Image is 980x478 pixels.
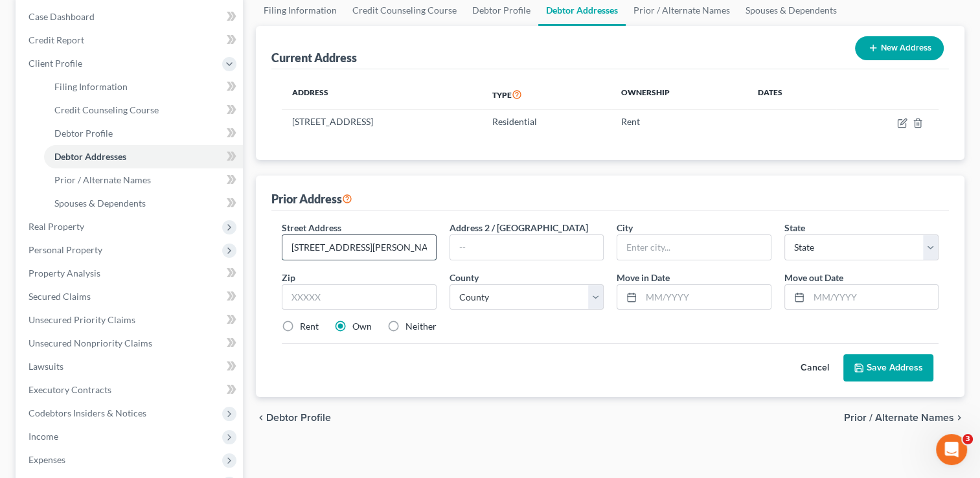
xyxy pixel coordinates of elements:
[256,413,331,423] button: chevron_left Debtor Profile
[617,222,633,233] span: City
[747,80,837,109] th: Dates
[482,80,611,109] th: Type
[28,267,100,279] span: Property Analysis
[611,80,747,109] th: Ownership
[617,272,670,283] span: Move in Date
[28,58,82,69] span: Client Profile
[54,128,113,139] span: Debtor Profile
[18,378,243,402] a: Executory Contracts
[266,413,331,423] span: Debtor Profile
[936,434,967,465] iframe: Intercom live chat
[28,361,63,372] span: Lawsuits
[843,354,933,381] button: Save Address
[18,285,243,308] a: Secured Claims
[271,191,352,207] div: Prior Address
[44,168,243,192] a: Prior / Alternate Names
[282,284,436,310] input: XXXXX
[450,272,479,283] span: County
[54,104,159,115] span: Credit Counseling Course
[54,198,146,209] span: Spouses & Dependents
[963,434,973,444] span: 3
[28,431,58,442] span: Income
[44,98,243,122] a: Credit Counseling Course
[611,109,747,134] td: Rent
[352,320,372,333] label: Own
[54,151,126,162] span: Debtor Addresses
[18,355,243,378] a: Lawsuits
[18,28,243,52] a: Credit Report
[54,174,151,185] span: Prior / Alternate Names
[844,413,954,423] span: Prior / Alternate Names
[271,50,357,65] div: Current Address
[28,384,111,395] span: Executory Contracts
[282,109,482,134] td: [STREET_ADDRESS]
[44,145,243,168] a: Debtor Addresses
[28,407,146,418] span: Codebtors Insiders & Notices
[28,221,84,232] span: Real Property
[482,109,611,134] td: Residential
[282,80,482,109] th: Address
[44,192,243,215] a: Spouses & Dependents
[641,285,770,310] input: MM/YYYY
[44,75,243,98] a: Filing Information
[28,11,95,22] span: Case Dashboard
[28,337,152,348] span: Unsecured Nonpriority Claims
[28,454,65,465] span: Expenses
[844,413,964,423] button: Prior / Alternate Names chevron_right
[405,320,437,333] label: Neither
[18,5,243,28] a: Case Dashboard
[256,413,266,423] i: chevron_left
[784,272,843,283] span: Move out Date
[18,332,243,355] a: Unsecured Nonpriority Claims
[18,308,243,332] a: Unsecured Priority Claims
[18,262,243,285] a: Property Analysis
[28,34,84,45] span: Credit Report
[282,272,295,283] span: Zip
[954,413,964,423] i: chevron_right
[809,285,938,310] input: MM/YYYY
[282,222,341,233] span: Street Address
[54,81,128,92] span: Filing Information
[855,36,944,60] button: New Address
[784,222,805,233] span: State
[300,320,319,333] label: Rent
[28,314,135,325] span: Unsecured Priority Claims
[44,122,243,145] a: Debtor Profile
[786,355,843,381] button: Cancel
[617,235,770,260] input: Enter city...
[28,291,91,302] span: Secured Claims
[450,235,603,260] input: --
[28,244,102,255] span: Personal Property
[282,235,435,260] input: Enter street address
[450,221,588,234] label: Address 2 / [GEOGRAPHIC_DATA]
